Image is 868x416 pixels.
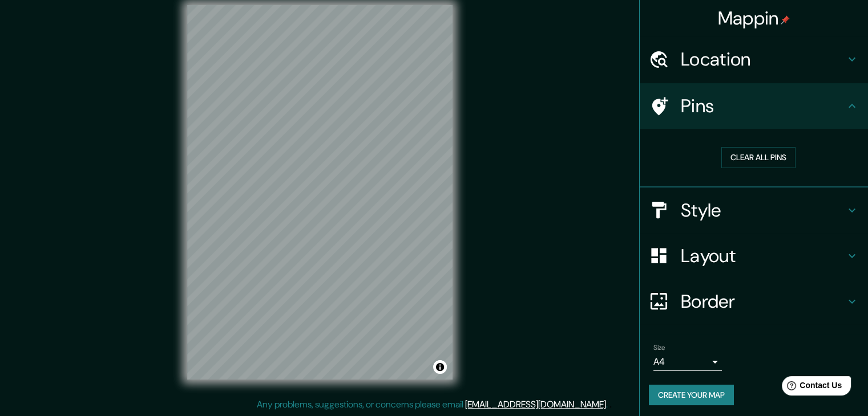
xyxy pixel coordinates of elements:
[465,398,606,410] a: [EMAIL_ADDRESS][DOMAIN_NAME]
[681,290,845,313] h4: Border
[257,398,608,411] p: Any problems, suggestions, or concerns please email .
[681,244,845,267] h4: Layout
[640,233,868,279] div: Layout
[681,199,845,222] h4: Style
[609,398,612,411] div: .
[653,342,665,352] label: Size
[766,372,855,403] iframe: Help widget launcher
[681,48,845,71] h4: Location
[721,147,796,168] button: Clear all pins
[718,7,790,30] h4: Mappin
[649,385,734,406] button: Create your map
[640,36,868,82] div: Location
[653,353,722,371] div: A4
[640,83,868,129] div: Pins
[608,398,609,411] div: .
[433,360,447,374] button: Toggle attribution
[640,279,868,324] div: Border
[187,5,453,380] canvas: Map
[681,95,845,117] h4: Pins
[640,187,868,233] div: Style
[781,15,790,25] img: pin-icon.png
